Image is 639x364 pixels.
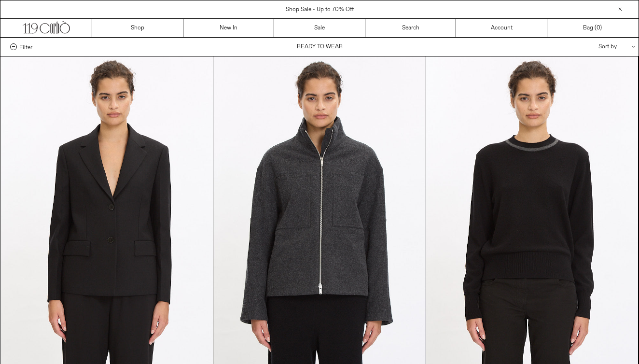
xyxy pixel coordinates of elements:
a: Search [365,19,457,37]
span: 0 [597,24,600,32]
a: New In [183,19,275,37]
a: Account [456,19,547,37]
span: ) [597,24,602,32]
a: Bag () [547,19,639,37]
a: Shop [92,19,183,37]
a: Sale [274,19,365,37]
a: Shop Sale - Up to 70% Off [286,6,354,14]
div: Sort by [542,38,629,56]
span: Filter [19,43,32,50]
